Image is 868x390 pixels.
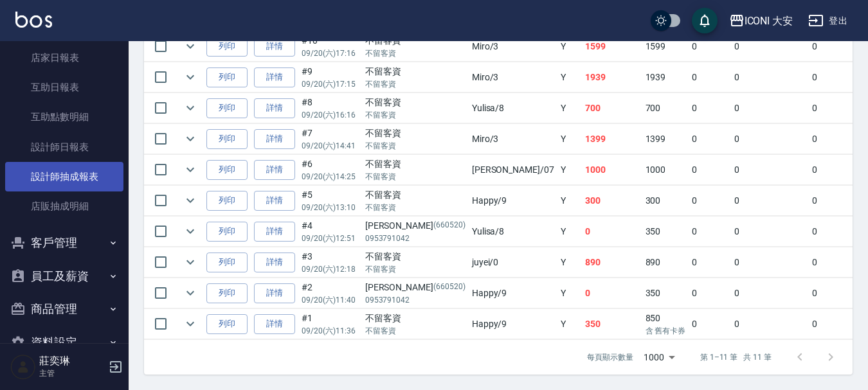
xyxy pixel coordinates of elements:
[254,160,295,180] a: 詳情
[302,48,359,59] p: 09/20 (六) 17:16
[302,325,359,337] p: 09/20 (六) 11:36
[557,186,582,216] td: Y
[181,129,200,148] button: expand row
[731,31,809,62] td: 0
[582,62,642,93] td: 1939
[5,43,123,73] a: 店家日報表
[206,283,248,303] button: 列印
[5,132,123,162] a: 設計師日報表
[469,278,557,308] td: Happy /9
[433,281,466,294] p: (660520)
[557,155,582,185] td: Y
[206,129,248,149] button: 列印
[642,124,689,154] td: 1399
[557,124,582,154] td: Y
[731,217,809,247] td: 0
[582,247,642,278] td: 890
[302,109,359,121] p: 09/20 (六) 16:16
[642,155,689,185] td: 1000
[298,217,362,247] td: #4
[646,325,686,337] p: 含 舊有卡券
[302,263,359,275] p: 09/20 (六) 12:18
[298,186,362,216] td: #5
[642,247,689,278] td: 890
[557,278,582,308] td: Y
[642,93,689,123] td: 700
[731,124,809,154] td: 0
[365,65,466,78] div: 不留客資
[181,160,200,179] button: expand row
[5,326,123,359] button: 資料設定
[5,292,123,326] button: 商品管理
[689,62,731,93] td: 0
[39,355,105,368] h5: 莊奕琳
[469,247,557,278] td: juyei /0
[582,155,642,185] td: 1000
[15,12,52,28] img: Logo
[206,314,248,334] button: 列印
[642,62,689,93] td: 1939
[39,368,105,379] p: 主管
[254,222,295,242] a: 詳情
[181,98,200,118] button: expand row
[302,294,359,306] p: 09/20 (六) 11:40
[642,31,689,62] td: 1599
[642,309,689,339] td: 850
[254,191,295,211] a: 詳情
[206,98,248,118] button: 列印
[298,247,362,278] td: #3
[433,219,466,233] p: (660520)
[642,278,689,308] td: 350
[365,188,466,202] div: 不留客資
[181,283,200,303] button: expand row
[181,191,200,210] button: expand row
[206,191,248,211] button: 列印
[469,186,557,216] td: Happy /9
[731,155,809,185] td: 0
[557,93,582,123] td: Y
[365,233,466,244] p: 0953791042
[254,283,295,303] a: 詳情
[302,171,359,182] p: 09/20 (六) 14:25
[582,124,642,154] td: 1399
[689,31,731,62] td: 0
[689,186,731,216] td: 0
[689,155,731,185] td: 0
[254,129,295,149] a: 詳情
[689,217,731,247] td: 0
[689,309,731,339] td: 0
[557,217,582,247] td: Y
[731,93,809,123] td: 0
[365,48,466,59] p: 不留客資
[587,351,633,363] p: 每頁顯示數量
[302,233,359,244] p: 09/20 (六) 12:51
[582,309,642,339] td: 350
[298,62,362,93] td: #9
[5,226,123,260] button: 客戶管理
[365,219,466,233] div: [PERSON_NAME]
[302,140,359,152] p: 09/20 (六) 14:41
[469,217,557,247] td: Yulisa /8
[206,253,248,272] button: 列印
[298,93,362,123] td: #8
[206,67,248,87] button: 列印
[689,278,731,308] td: 0
[254,67,295,87] a: 詳情
[469,155,557,185] td: [PERSON_NAME] /07
[557,247,582,278] td: Y
[365,202,466,213] p: 不留客資
[254,37,295,57] a: 詳情
[298,31,362,62] td: #10
[731,309,809,339] td: 0
[689,93,731,123] td: 0
[181,222,200,241] button: expand row
[254,314,295,334] a: 詳情
[298,155,362,185] td: #6
[206,160,248,180] button: 列印
[689,124,731,154] td: 0
[582,31,642,62] td: 1599
[365,127,466,140] div: 不留客資
[731,186,809,216] td: 0
[206,37,248,57] button: 列印
[692,8,718,33] button: save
